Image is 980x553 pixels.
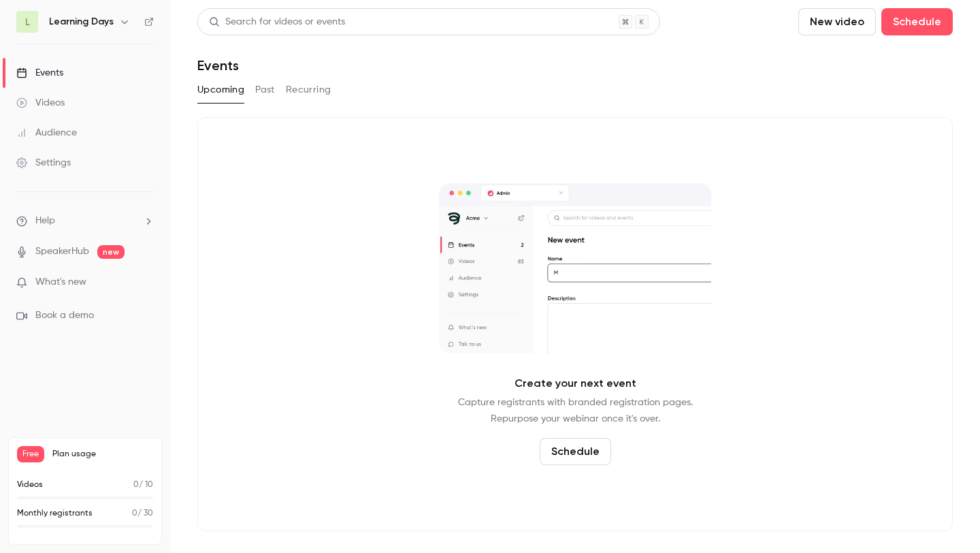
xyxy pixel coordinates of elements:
p: / 30 [132,507,153,520]
span: L [25,15,30,29]
span: What's new [35,275,86,289]
span: Help [35,214,55,228]
span: new [97,245,125,259]
button: Schedule [881,8,953,35]
p: Capture registrants with branded registration pages. Repurpose your webinar once it's over. [458,394,693,427]
h6: Learning Days [49,15,114,29]
button: Upcoming [197,79,244,101]
button: New video [798,8,876,35]
div: Settings [16,156,71,170]
a: SpeakerHub [35,244,89,259]
h1: Events [197,57,239,74]
p: Videos [17,479,43,491]
li: help-dropdown-opener [16,214,154,228]
span: Book a demo [35,309,94,323]
iframe: Noticeable Trigger [137,276,154,289]
span: 0 [133,481,139,489]
div: Search for videos or events [209,15,345,29]
span: Plan usage [52,449,153,460]
button: Recurring [286,79,331,101]
p: / 10 [133,479,153,491]
div: Audience [16,126,77,140]
p: Create your next event [514,375,636,392]
button: Past [255,79,275,101]
div: Events [16,66,63,80]
span: Free [17,446,44,462]
button: Schedule [540,438,611,465]
p: Monthly registrants [17,507,93,520]
div: Videos [16,96,65,110]
span: 0 [132,509,137,518]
